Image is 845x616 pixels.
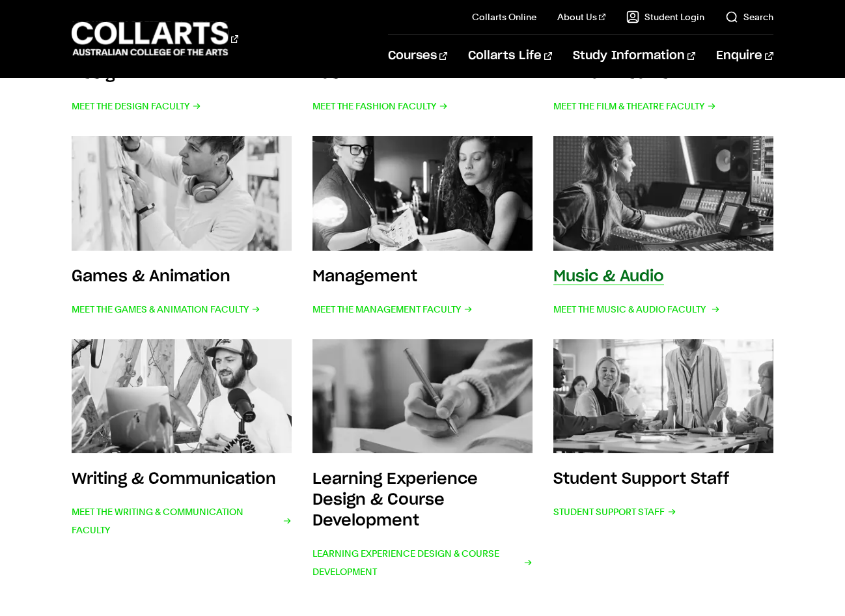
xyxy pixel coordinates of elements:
[553,300,717,318] span: Meet the Music & Audio Faculty
[472,10,536,23] a: Collarts Online
[725,10,773,23] a: Search
[557,10,605,23] a: About Us
[553,471,729,487] h3: Student Support Staff
[72,136,292,318] a: Games & Animation Meet the Games & Animation Faculty
[72,300,260,318] span: Meet the Games & Animation Faculty
[312,544,533,581] span: Learning Experience Design & Course Development
[72,503,292,539] span: Meet the Writing & Communication Faculty
[716,35,773,77] a: Enquire
[573,35,695,77] a: Study Information
[553,136,773,318] a: Music & Audio Meet the Music & Audio Faculty
[468,35,552,77] a: Collarts Life
[72,97,201,115] span: Meet the Design Faculty
[72,20,238,57] div: Go to homepage
[553,339,773,581] a: Student Support Staff Student Support Staff
[312,136,533,318] a: Management Meet the Management Faculty
[72,471,276,487] h3: Writing & Communication
[553,503,676,521] span: Student Support Staff
[72,269,230,285] h3: Games & Animation
[312,471,478,529] h3: Learning Experience Design & Course Development
[312,339,533,581] a: Learning Experience Design & Course Development Learning Experience Design & Course Development
[312,269,417,285] h3: Management
[553,97,716,115] span: Meet the Film & Theatre Faculty
[312,300,473,318] span: Meet the Management Faculty
[388,35,447,77] a: Courses
[72,339,292,581] a: Writing & Communication Meet the Writing & Communication Faculty
[553,269,664,285] h3: Music & Audio
[626,10,704,23] a: Student Login
[312,97,448,115] span: Meet the Fashion Faculty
